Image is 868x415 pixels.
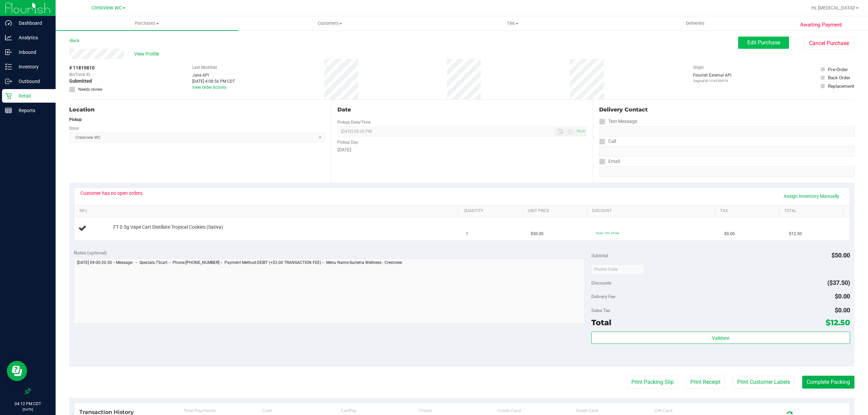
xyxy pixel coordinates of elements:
[12,106,53,115] p: Reports
[69,106,325,114] div: Location
[92,5,122,11] span: Crestview WC
[497,408,576,413] div: Credit Card
[827,279,850,286] span: ($37.50)
[828,74,850,81] div: Back Order
[56,16,238,30] a: Purchases
[113,224,223,230] span: FT 0.5g Vape Cart Distillate Tropical Cookies (Sativa)
[69,117,82,122] strong: Pickup
[693,78,731,83] p: Original ID: 316259974
[192,64,217,70] label: Last Modified
[192,78,235,84] div: [DATE] 4:08:56 PM CDT
[421,16,604,30] a: Tills
[12,48,53,56] p: Inbound
[654,408,733,413] div: Gift Card
[592,208,712,214] a: Discount
[599,137,616,146] label: Call
[80,190,144,196] div: Customer has no open orders.
[12,34,53,42] p: Analytics
[784,208,840,214] a: Total
[591,332,850,344] button: Validate
[528,208,584,214] a: Unit Price
[12,77,53,85] p: Outbound
[693,72,731,83] div: Flourish External API
[627,376,678,389] button: Print Packing Slip
[604,16,787,30] a: Deliveries
[12,63,53,71] p: Inventory
[591,277,611,289] span: Discounts
[828,83,854,89] div: Replacement
[591,294,615,299] span: Delivery Fee
[337,139,358,145] label: Pickup Day
[677,20,714,26] span: Deliveries
[337,106,587,114] div: Date
[337,146,587,153] div: [DATE]
[69,125,79,131] label: Store
[5,78,12,85] inline-svg: Outbound
[591,318,611,327] span: Total
[804,37,854,50] button: Cancel Purchase
[192,85,226,90] a: View Order Activity
[595,231,619,235] span: 75cart: 75% off line
[3,401,53,407] p: 04:12 PM CDT
[5,92,12,99] inline-svg: Retail
[733,376,794,389] button: Print Customer Labels
[337,119,370,125] label: Pickup Date/Time
[69,64,95,71] span: # 11819810
[599,117,637,126] label: Text Message
[747,39,780,46] span: Edit Purchase
[802,376,854,389] button: Complete Packing
[591,264,644,274] input: Promo Code
[693,64,704,70] label: Origin
[184,408,262,413] div: Total Payments
[5,63,12,70] inline-svg: Inventory
[826,318,850,327] span: $12.50
[12,19,53,27] p: Dashboard
[421,20,604,26] span: Tills
[599,126,854,137] input: Format: (999) 999-9999
[686,376,725,389] button: Print Receipt
[74,250,107,255] span: Notes (optional)
[828,66,848,73] div: Pre-Order
[7,361,27,381] iframe: Resource center
[800,21,842,29] span: Awaiting Payment
[724,231,735,237] span: $0.00
[192,72,235,78] div: Jane API
[12,92,53,100] p: Retail
[466,231,468,237] span: 1
[5,107,12,114] inline-svg: Reports
[134,50,161,58] span: View Profile
[3,407,53,412] p: [DATE]
[79,208,456,214] a: SKU
[24,388,31,395] label: Pin the sidebar to full width on large screens
[720,208,776,214] a: Tax
[831,252,850,259] span: $50.00
[738,37,789,49] button: Edit Purchase
[599,146,854,157] input: Format: (999) 999-9999
[69,38,79,43] a: Back
[835,307,850,314] span: $0.00
[591,308,610,313] span: Sales Tax
[93,71,94,78] span: -
[5,49,12,56] inline-svg: Inbound
[599,106,854,114] div: Delivery Contact
[576,408,654,413] div: Debit Card
[531,231,544,237] span: $50.00
[78,86,102,92] span: Needs review
[5,34,12,41] inline-svg: Analytics
[69,71,91,78] span: BioTrack ID:
[712,335,729,341] span: Validate
[56,20,238,26] span: Purchases
[239,20,421,26] span: Customers
[811,5,855,11] span: Hi, [MEDICAL_DATA]!
[69,78,92,85] span: Submitted
[5,20,12,26] inline-svg: Dashboard
[779,190,844,202] a: Assign Inventory Manually
[341,408,419,413] div: CanPay
[262,408,340,413] div: Cash
[599,157,620,166] label: Email
[464,208,520,214] a: Quantity
[591,253,608,258] span: Subtotal
[835,293,850,300] span: $0.00
[789,231,802,237] span: $12.50
[419,408,497,413] div: Check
